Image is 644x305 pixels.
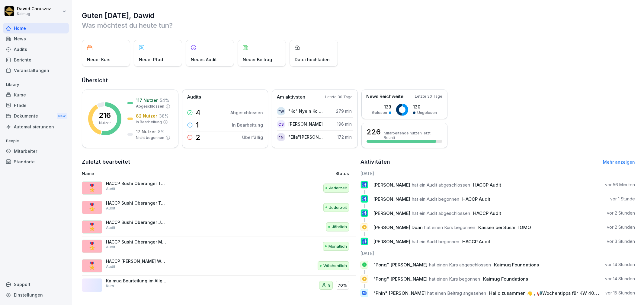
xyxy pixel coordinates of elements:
h3: 226 [367,127,381,137]
p: 38 % [159,113,168,119]
span: [PERSON_NAME] [373,210,410,216]
p: vor 15 Stunden [605,290,635,296]
span: hat ein Audit begonnen [412,239,459,244]
span: hat ein Audit abgeschlossen [412,182,470,188]
p: 🎖️ [88,222,97,232]
div: "N [277,133,285,141]
p: Jederzeit [329,185,347,191]
p: Audit [106,225,115,231]
div: Dokumente [3,111,69,122]
p: Audit [106,244,115,250]
p: 1 [196,121,199,129]
p: Status [335,170,349,177]
p: Abgeschlossen [230,109,263,116]
span: "Phin" [PERSON_NAME] [373,290,426,296]
p: 133 [372,104,391,110]
a: 🎖️HACCP Sushi Oberanger TÄGLICHAuditJederzeit [82,178,356,198]
p: Ungelesen [417,110,437,115]
p: Dawid Chruszcz [17,6,51,11]
a: Veranstaltungen [3,65,69,76]
span: hat einen Kurs abgeschlossen [429,262,491,268]
p: 🎖️ [88,202,97,213]
a: 🎖️HACCP Sushi Oberanger MONATLICHAuditMonatlich [82,237,356,256]
p: Neuer Pfad [139,56,163,63]
div: Einstellungen [3,290,69,300]
p: 🚮 [362,209,367,217]
p: Am aktivsten [277,94,305,101]
a: Mitarbeiter [3,146,69,156]
p: Nutzer [99,120,111,126]
p: 8 % [158,128,165,135]
h6: [DATE] [360,250,635,256]
a: 🎖️HACCP [PERSON_NAME] WÖCHENTLICHAuditWöchentlich [82,256,356,276]
h6: [DATE] [360,170,635,177]
span: HACCP Audit [473,210,501,216]
p: Audit [106,264,115,269]
p: 9 [328,282,331,288]
a: DokumenteNew [3,111,69,122]
div: "W [277,107,285,115]
a: Automatisierungen [3,121,69,132]
div: Home [3,23,69,33]
p: Jederzeit [329,205,347,211]
span: [PERSON_NAME] [373,196,410,202]
p: Kaimug [17,12,51,16]
p: Monatlich [328,244,347,250]
a: Kurse [3,90,69,100]
div: CS [277,120,285,128]
p: 70% [338,282,347,288]
p: vor 3 Stunden [607,238,635,244]
p: Neues Audit [191,56,217,63]
div: New [57,113,67,120]
p: "Ella"[PERSON_NAME] [288,134,323,140]
p: vor 14 Stunden [605,276,635,282]
p: Mitarbeitende nutzen jetzt Bounti [384,131,442,140]
p: vor 56 Minuten [605,182,635,188]
p: 279 min. [336,108,353,114]
a: Mehr anzeigen [603,159,635,165]
span: "Pong" [PERSON_NAME] [373,262,428,268]
p: 117 Nutzer [136,97,158,103]
p: HACCP Sushi Oberanger Temperaturkontrolle TÄGLICH [106,200,166,206]
p: 🚮 [362,237,367,246]
p: vor 14 Stunden [605,262,635,268]
span: hat einen Kurs begonnen [429,276,480,282]
h2: Übersicht [82,76,635,85]
a: Audits [3,44,69,55]
p: HACCP Sushi Oberanger JÄHRLICH [106,220,166,225]
h2: Zuletzt bearbeitet [82,158,356,166]
span: HACCP Audit [462,196,490,202]
p: Audit [106,206,115,211]
span: [PERSON_NAME] [373,182,410,188]
span: hat ein Audit begonnen [412,196,459,202]
a: News [3,33,69,44]
p: Kaimug Beurteilung im Allgemeinen [106,278,166,284]
p: 🚮 [362,181,367,189]
p: Letzte 30 Tage [325,94,353,100]
a: Standorte [3,156,69,167]
p: Letzte 30 Tage [415,94,442,99]
p: Überfällig [242,134,263,140]
div: Support [3,279,69,290]
span: hat ein Audit abgeschlossen [412,210,470,216]
span: Kassen bei Sushi TOMO [478,225,531,230]
p: 196 min. [337,121,353,127]
span: HACCP Audit [462,239,490,244]
span: HACCP Audit [473,182,501,188]
p: Abgeschlossen [136,104,164,109]
span: Kaimug Foundations [483,276,528,282]
p: 🎖️ [88,183,97,193]
p: Gelesen [372,110,387,115]
p: 54 % [160,97,169,103]
p: Datei hochladen [295,56,330,63]
p: Library [3,80,69,90]
p: Audit [106,186,115,192]
p: People [3,136,69,146]
a: Pfade [3,100,69,111]
p: HACCP [PERSON_NAME] WÖCHENTLICH [106,259,166,264]
p: 4 [196,109,200,116]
